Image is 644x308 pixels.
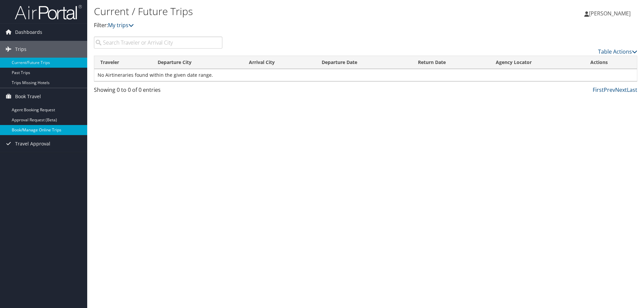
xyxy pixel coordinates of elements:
span: Travel Approval [15,135,50,152]
span: Dashboards [15,24,42,41]
th: Arrival City: activate to sort column ascending [243,56,316,69]
th: Actions [584,56,637,69]
a: Next [615,86,627,94]
div: Showing 0 to 0 of 0 entries [94,86,222,97]
span: Trips [15,41,26,58]
a: Prev [604,86,615,94]
a: Last [627,86,637,94]
p: Filter: [94,21,456,30]
td: No Airtineraries found within the given date range. [94,69,637,81]
th: Agency Locator: activate to sort column ascending [490,56,584,69]
th: Return Date: activate to sort column ascending [412,56,490,69]
a: My trips [108,21,134,29]
input: Search Traveler or Arrival City [94,37,222,49]
span: Book Travel [15,88,41,105]
h1: Current / Future Trips [94,4,456,18]
span: [PERSON_NAME] [589,10,631,17]
img: airportal-logo.png [15,4,82,20]
th: Departure City: activate to sort column ascending [152,56,243,69]
a: [PERSON_NAME] [584,3,637,23]
a: First [593,86,604,94]
a: Table Actions [598,48,637,55]
th: Traveler: activate to sort column ascending [94,56,152,69]
th: Departure Date: activate to sort column descending [316,56,412,69]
